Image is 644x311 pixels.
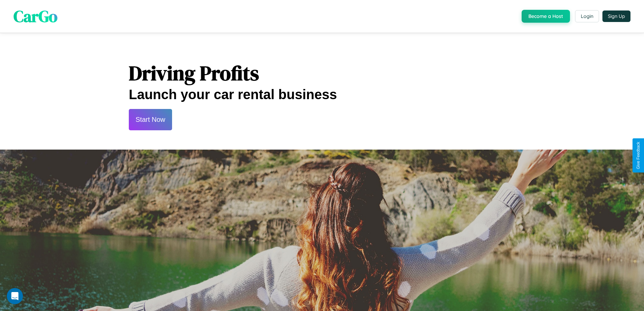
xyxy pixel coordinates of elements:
h1: Driving Profits [129,59,515,87]
div: Give Feedback [636,142,641,169]
button: Become a Host [522,10,570,23]
button: Login [575,10,599,22]
iframe: Intercom live chat [7,288,23,304]
h2: Launch your car rental business [129,87,515,102]
button: Sign Up [602,10,630,22]
button: Start Now [129,109,172,130]
span: CarGo [14,5,57,27]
